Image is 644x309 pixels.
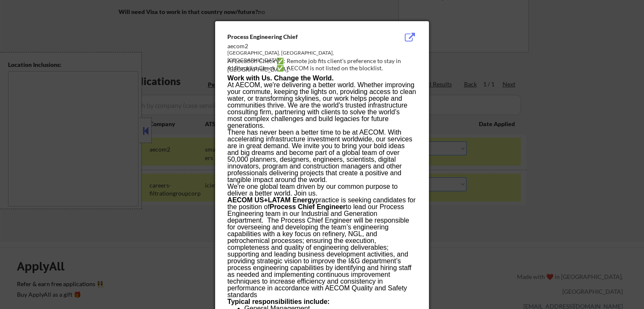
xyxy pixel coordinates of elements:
div: AI Blocklist Check ✅: AECOM is not listed on the blocklist. [227,64,420,72]
p: practice is seeking candidates for the position of to lead our Process Engineering team in our In... [227,197,416,298]
strong: Process Chief Engineer [270,203,346,210]
p: We're one global team driven by our common purpose to deliver a better world. Join us. [227,183,416,197]
p: At AECOM, we're delivering a better world. Whether improving your commute, keeping the lights on,... [227,82,416,129]
div: [GEOGRAPHIC_DATA], [GEOGRAPHIC_DATA], [GEOGRAPHIC_DATA] [227,50,374,64]
strong: Typical responsibilities include: [227,298,330,305]
div: aecom2 [227,42,374,50]
p: There has never been a better time to be at AECOM. With accelerating infrastructure investment wo... [227,129,416,183]
strong: AECOM US+LATAM Energy [227,196,315,204]
div: Process Engineering Chief [227,33,374,41]
strong: Work with Us. Change the World. [227,74,334,82]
